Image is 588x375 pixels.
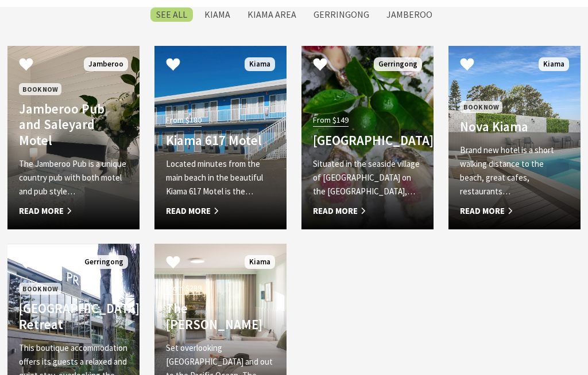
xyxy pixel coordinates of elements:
span: Kiama [539,57,569,72]
p: Brand new hotel is a short walking distance to the beach, great cafes, restaurants… [460,143,569,198]
label: Jamberoo [381,7,438,22]
span: Read More [460,204,569,218]
h4: Nova Kiama [460,119,569,135]
span: Gerringong [80,255,128,269]
span: Jamberoo [84,57,128,72]
span: Kiama [245,57,275,72]
a: From $149 [GEOGRAPHIC_DATA] Situated in the seaside village of [GEOGRAPHIC_DATA] on the [GEOGRAPH... [301,46,434,229]
h4: Jamberoo Pub and Saleyard Motel [19,101,128,149]
label: Kiama Area [242,7,302,22]
label: Gerringong [308,7,375,22]
button: Click to Favourite Nova Kiama [448,46,486,85]
span: Book Now [460,101,502,113]
p: Situated in the seaside village of [GEOGRAPHIC_DATA] on the [GEOGRAPHIC_DATA],… [313,157,422,198]
button: Click to Favourite The Sebel Kiama [154,244,192,283]
button: Click to Favourite Mercure Gerringong Resort [301,46,339,85]
span: Book Now [19,83,61,95]
h4: Kiama 617 Motel [166,132,275,149]
span: Kiama [245,255,275,269]
span: From $180 [166,114,202,127]
span: Read More [313,204,422,218]
span: Book Now [19,283,61,295]
span: From $289 [166,282,202,295]
p: The Jamberoo Pub is a unique country pub with both motel and pub style… [19,157,128,198]
a: Book Now Nova Kiama Brand new hotel is a short walking distance to the beach, great cafes, restau... [448,46,581,229]
a: From $180 Kiama 617 Motel Located minutes from the main beach in the beautiful Kiama 617 Motel is... [154,46,287,229]
p: Located minutes from the main beach in the beautiful Kiama 617 Motel is the… [166,157,275,198]
span: Read More [19,204,128,218]
span: Gerringong [374,57,422,72]
span: From $149 [313,114,349,127]
button: Click to Favourite Kiama 617 Motel [154,46,192,85]
label: Kiama [199,7,236,22]
button: Click to Favourite Park Ridge Retreat [7,244,45,283]
h4: [GEOGRAPHIC_DATA] Retreat [19,300,128,332]
span: Read More [166,204,275,218]
button: Click to Favourite Jamberoo Pub and Saleyard Motel [7,46,45,85]
a: Book Now Jamberoo Pub and Saleyard Motel The Jamberoo Pub is a unique country pub with both motel... [7,46,140,229]
h4: The [PERSON_NAME] [166,300,275,332]
h4: [GEOGRAPHIC_DATA] [313,132,422,149]
label: SEE All [150,7,193,22]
